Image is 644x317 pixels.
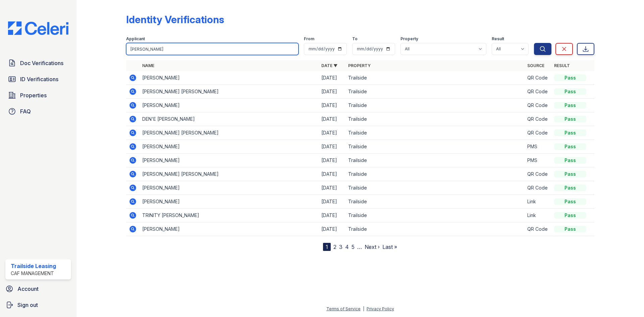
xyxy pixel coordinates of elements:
[492,36,504,42] label: Result
[525,126,551,140] td: QR Code
[140,222,319,236] td: [PERSON_NAME]
[554,143,586,150] div: Pass
[20,59,63,67] span: Doc Verifications
[525,71,551,85] td: QR Code
[345,154,525,167] td: Trailside
[348,63,371,68] a: Property
[140,195,319,209] td: [PERSON_NAME]
[345,112,525,126] td: Trailside
[3,21,74,35] img: CE_Logo_Blue-a8612792a0a2168367f1c8372b55b34899dd931a85d93a1a3d3e32e68fde9ad4.png
[319,154,345,167] td: [DATE]
[345,71,525,85] td: Trailside
[525,99,551,112] td: QR Code
[525,85,551,99] td: QR Code
[20,75,58,83] span: ID Verifications
[5,72,71,86] a: ID Verifications
[345,85,525,99] td: Trailside
[525,167,551,181] td: QR Code
[525,140,551,154] td: PMS
[554,157,586,164] div: Pass
[319,112,345,126] td: [DATE]
[140,140,319,154] td: [PERSON_NAME]
[345,244,349,250] a: 4
[319,99,345,112] td: [DATE]
[140,154,319,167] td: [PERSON_NAME]
[345,99,525,112] td: Trailside
[17,301,38,309] span: Sign out
[140,126,319,140] td: [PERSON_NAME] [PERSON_NAME]
[142,63,154,68] a: Name
[345,209,525,222] td: Trailside
[554,171,586,177] div: Pass
[554,212,586,219] div: Pass
[20,91,47,99] span: Properties
[345,181,525,195] td: Trailside
[345,222,525,236] td: Trailside
[333,244,336,250] a: 2
[339,244,342,250] a: 3
[554,184,586,191] div: Pass
[525,112,551,126] td: QR Code
[17,285,39,293] span: Account
[3,298,74,312] a: Sign out
[525,209,551,222] td: Link
[345,195,525,209] td: Trailside
[319,126,345,140] td: [DATE]
[345,167,525,181] td: Trailside
[345,140,525,154] td: Trailside
[345,126,525,140] td: Trailside
[365,244,380,250] a: Next ›
[527,63,544,68] a: Source
[11,262,56,270] div: Trailside Leasing
[326,306,361,311] a: Terms of Service
[554,129,586,136] div: Pass
[319,181,345,195] td: [DATE]
[382,244,397,250] a: Last »
[554,102,586,109] div: Pass
[140,167,319,181] td: [PERSON_NAME] [PERSON_NAME]
[140,112,319,126] td: DEN'E [PERSON_NAME]
[319,71,345,85] td: [DATE]
[140,99,319,112] td: [PERSON_NAME]
[319,85,345,99] td: [DATE]
[140,71,319,85] td: [PERSON_NAME]
[126,13,224,25] div: Identity Verifications
[367,306,394,311] a: Privacy Policy
[140,85,319,99] td: [PERSON_NAME] [PERSON_NAME]
[319,140,345,154] td: [DATE]
[319,167,345,181] td: [DATE]
[525,195,551,209] td: Link
[525,154,551,167] td: PMS
[554,74,586,81] div: Pass
[5,56,71,70] a: Doc Verifications
[352,244,355,250] a: 5
[140,181,319,195] td: [PERSON_NAME]
[304,36,314,42] label: From
[20,107,31,115] span: FAQ
[525,222,551,236] td: QR Code
[352,36,358,42] label: To
[319,222,345,236] td: [DATE]
[554,88,586,95] div: Pass
[319,195,345,209] td: [DATE]
[319,209,345,222] td: [DATE]
[126,36,145,42] label: Applicant
[5,89,71,102] a: Properties
[126,43,299,55] input: Search by name or phone number
[525,181,551,195] td: QR Code
[321,63,337,68] a: Date ▼
[554,226,586,232] div: Pass
[554,63,570,68] a: Result
[554,198,586,205] div: Pass
[400,36,418,42] label: Property
[140,209,319,222] td: TRINITY [PERSON_NAME]
[3,282,74,296] a: Account
[357,243,362,251] span: …
[363,306,364,311] div: |
[11,270,56,277] div: CAF Management
[5,105,71,118] a: FAQ
[554,116,586,122] div: Pass
[323,243,331,251] div: 1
